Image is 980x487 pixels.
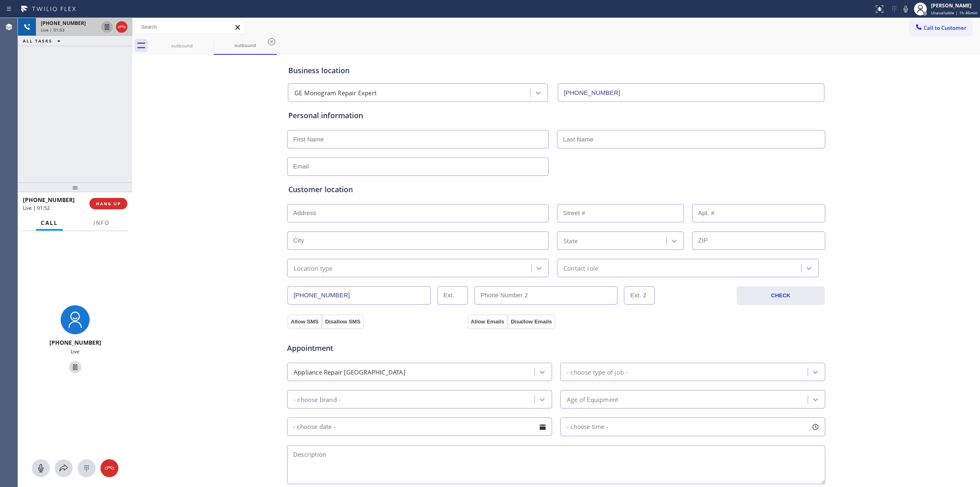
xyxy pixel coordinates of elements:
[100,459,118,477] button: Hang up
[557,130,825,148] input: Last Name
[32,459,50,477] button: Mute
[624,286,655,305] input: Ext. 2
[558,83,824,102] input: Phone Number
[135,20,245,34] input: Search
[567,395,618,404] div: Age of Equipment
[924,24,967,31] span: Call to Customer
[78,459,96,477] button: Open dialpad
[89,198,127,209] button: HANG UP
[287,343,465,354] span: Appointment
[55,459,73,477] button: Open directory
[563,263,598,273] div: Contact role
[468,314,508,329] button: Allow Emails
[94,219,109,227] span: Info
[900,3,911,15] button: Mute
[41,219,58,227] span: Call
[692,231,826,250] input: ZIP
[287,286,431,305] input: Phone Number
[287,157,549,176] input: Email
[116,21,127,33] button: Hang up
[287,314,322,329] button: Allow SMS
[18,36,69,46] button: ALL TASKS
[151,43,213,49] div: outbound
[563,236,578,245] div: State
[567,423,608,431] span: - choose time -
[101,21,113,33] button: Hold Customer
[41,27,65,33] span: Live | 01:53
[288,65,824,76] div: Business location
[567,367,628,377] div: - choose type of job -
[287,417,552,436] input: - choose date -
[294,263,333,273] div: Location type
[692,204,826,222] input: Apt. #
[287,231,549,250] input: City
[322,314,364,329] button: Disallow SMS
[737,286,825,305] button: CHECK
[474,286,618,305] input: Phone Number 2
[23,196,75,204] span: [PHONE_NUMBER]
[909,20,972,36] button: Call to Customer
[288,184,824,195] div: Customer location
[508,314,555,329] button: Disallow Emails
[69,361,81,373] button: Hold Customer
[41,20,86,27] span: [PHONE_NUMBER]
[23,38,52,44] span: ALL TASKS
[287,204,549,222] input: Address
[294,395,341,404] div: - choose brand -
[557,204,684,222] input: Street #
[287,130,549,148] input: First Name
[96,201,121,206] span: HANG UP
[23,204,50,211] span: Live | 01:52
[288,110,824,121] div: Personal information
[294,367,405,377] div: Appliance Repair [GEOGRAPHIC_DATA]
[89,215,114,231] button: Info
[931,10,978,16] span: Unavailable | 1h 46min
[49,339,101,346] span: [PHONE_NUMBER]
[931,2,978,9] div: [PERSON_NAME]
[214,42,276,48] div: outbound
[71,348,80,355] span: Live
[437,286,468,305] input: Ext.
[294,88,376,98] div: GE Monogram Repair Expert
[36,215,63,231] button: Call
